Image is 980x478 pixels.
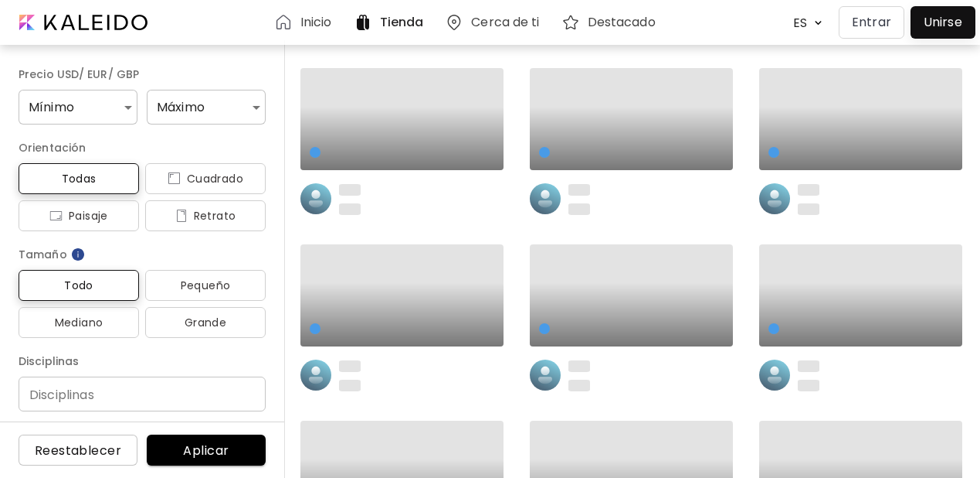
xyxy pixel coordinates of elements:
[354,13,430,32] a: Tienda
[49,210,63,222] img: icon
[785,9,810,36] div: ES
[158,313,253,332] span: Grande
[31,169,127,188] span: Todas
[147,90,266,125] div: Máximo
[31,276,127,295] span: Todo
[19,352,266,370] h6: Disciplinas
[810,15,826,30] img: arrow down
[31,207,127,225] span: Paisaje
[158,169,253,188] span: Cuadrado
[19,65,266,84] h6: Precio USD/ EUR/ GBP
[19,435,137,466] button: Reestablecer
[175,210,188,222] img: icon
[445,13,545,32] a: Cerca de ti
[147,435,266,466] button: Aplicar
[19,245,266,264] h6: Tamaño
[561,13,662,32] a: Destacado
[158,207,253,225] span: Retrato
[168,172,181,185] img: icon
[145,163,266,194] button: iconCuadrado
[588,16,656,29] h6: Destacado
[380,16,424,29] h6: Tienda
[19,270,139,301] button: Todo
[839,6,904,39] button: Entrar
[852,13,891,32] p: Entrar
[19,307,139,338] button: Mediano
[145,307,266,338] button: Grande
[19,138,266,157] h6: Orientación
[145,200,266,231] button: iconRetrato
[159,442,253,459] span: Aplicar
[839,6,910,39] a: Entrar
[19,163,139,194] button: Todas
[70,247,86,262] img: info
[19,90,137,125] div: Mínimo
[274,13,338,32] a: Inicio
[31,442,125,459] span: Reestablecer
[910,6,975,39] a: Unirse
[300,16,332,29] h6: Inicio
[158,276,253,295] span: Pequeño
[145,270,266,301] button: Pequeño
[31,313,127,332] span: Mediano
[471,16,539,29] h6: Cerca de ti
[19,200,139,231] button: iconPaisaje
